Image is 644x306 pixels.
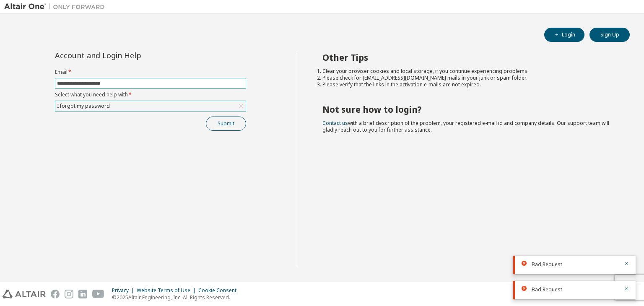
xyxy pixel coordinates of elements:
div: Website Terms of Use [137,287,198,294]
img: Altair One [4,3,109,11]
span: Bad Request [532,286,562,293]
div: I forgot my password [56,101,111,111]
label: Select what you need help with [55,91,246,98]
h2: Other Tips [322,52,615,63]
button: Submit [206,117,246,131]
img: linkedin.svg [78,290,87,298]
div: Cookie Consent [198,287,241,294]
span: Bad Request [532,261,562,268]
img: altair_logo.svg [3,290,46,298]
span: with a brief description of the problem, your registered e-mail id and company details. Our suppo... [322,119,609,133]
button: Login [544,28,584,42]
div: Privacy [112,287,137,294]
img: youtube.svg [92,290,104,298]
h2: Not sure how to login? [322,104,615,115]
button: Sign Up [589,28,630,42]
img: instagram.svg [65,290,73,298]
label: Email [55,69,246,75]
a: Contact us [322,119,348,127]
li: Clear your browser cookies and local storage, if you continue experiencing problems. [322,68,615,75]
li: Please check for [EMAIL_ADDRESS][DOMAIN_NAME] mails in your junk or spam folder. [322,75,615,81]
li: Please verify that the links in the activation e-mails are not expired. [322,81,615,88]
img: facebook.svg [51,290,60,298]
div: Account and Login Help [55,52,208,59]
p: © 2025 Altair Engineering, Inc. All Rights Reserved. [112,294,241,301]
div: I forgot my password [55,101,246,111]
